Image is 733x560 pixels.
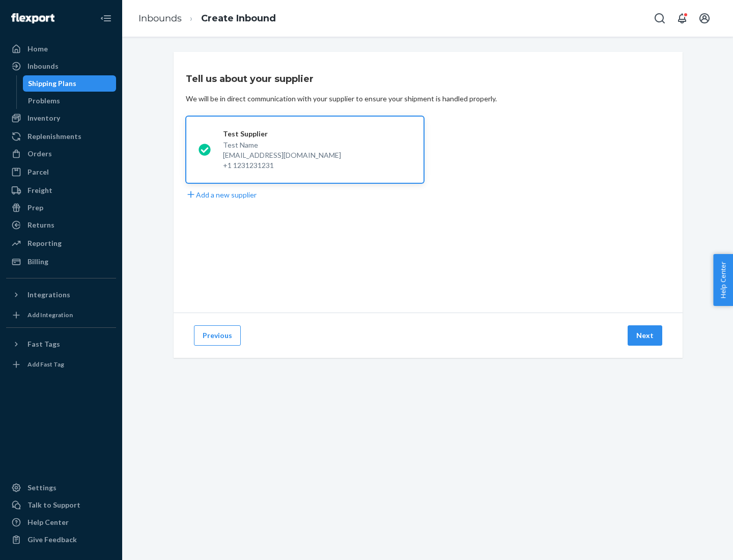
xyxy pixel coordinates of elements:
a: Inbounds [6,58,116,74]
button: Integrations [6,287,116,303]
button: Open Search Box [650,8,670,29]
a: Inventory [6,110,116,126]
div: Inbounds [27,61,59,71]
a: Prep [6,200,116,216]
div: Home [27,44,48,54]
a: Freight [6,182,116,199]
div: Orders [27,149,52,159]
h3: Tell us about your supplier [186,72,314,86]
div: Integrations [27,290,70,300]
button: Close Navigation [96,8,116,29]
a: Settings [6,480,116,496]
div: Freight [27,185,52,195]
a: Parcel [6,164,116,180]
img: Flexport logo [11,13,54,23]
a: Add Fast Tag [6,356,116,373]
a: Inbounds [138,13,182,24]
div: Settings [27,483,57,493]
button: Open account menu [694,8,715,29]
a: Help Center [6,514,116,530]
div: Add Integration [27,311,73,319]
div: Billing [27,257,48,267]
a: Add Integration [6,307,116,323]
div: Parcel [27,167,49,177]
button: Next [628,325,662,346]
button: Add a new supplier [186,189,257,200]
div: Shipping Plans [28,78,76,89]
button: Fast Tags [6,336,116,352]
div: Prep [27,203,43,213]
button: Open notifications [672,8,692,29]
div: Help Center [27,517,69,527]
button: Help Center [713,254,733,306]
a: Create Inbound [201,13,276,24]
div: Problems [28,96,60,106]
div: Give Feedback [27,535,77,545]
a: Orders [6,146,116,162]
a: Billing [6,254,116,270]
a: Returns [6,217,116,233]
ol: breadcrumbs [130,4,284,34]
div: Add Fast Tag [27,360,64,369]
div: Inventory [27,113,60,123]
a: Problems [23,93,117,109]
button: Previous [194,325,241,346]
a: Home [6,41,116,57]
a: Talk to Support [6,497,116,513]
a: Replenishments [6,128,116,145]
div: Fast Tags [27,339,60,349]
div: Talk to Support [27,500,80,510]
div: Returns [27,220,54,230]
div: Replenishments [27,131,81,142]
a: Shipping Plans [23,75,117,92]
button: Give Feedback [6,531,116,548]
div: We will be in direct communication with your supplier to ensure your shipment is handled properly. [186,94,497,104]
div: Reporting [27,238,62,248]
a: Reporting [6,235,116,251]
